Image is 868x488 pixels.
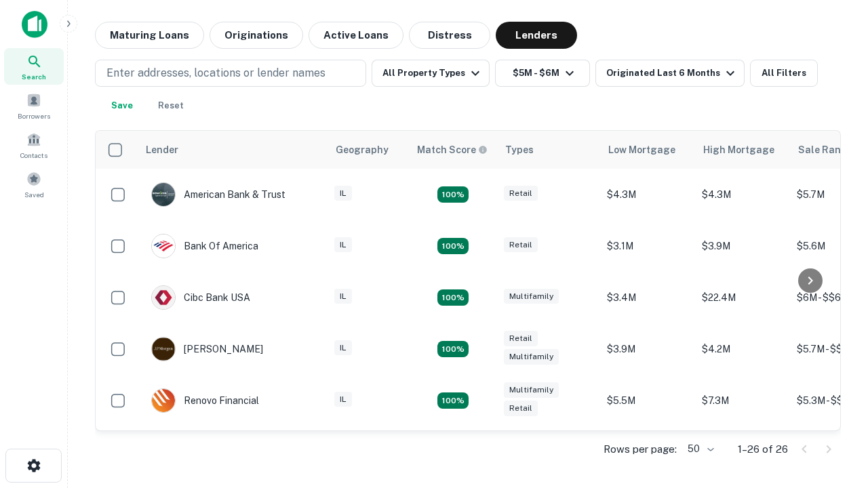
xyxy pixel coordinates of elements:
div: Matching Properties: 4, hasApolloMatch: undefined [437,289,469,306]
td: $7.3M [695,375,790,426]
div: American Bank & Trust [151,182,285,207]
span: Search [22,71,46,82]
div: Capitalize uses an advanced AI algorithm to match your search with the best lender. The match sco... [417,142,488,157]
div: Retail [504,186,538,201]
th: Geography [328,131,409,169]
div: Multifamily [504,289,559,304]
th: Capitalize uses an advanced AI algorithm to match your search with the best lender. The match sco... [409,131,497,169]
div: Retail [504,401,538,416]
th: Low Mortgage [600,131,695,169]
button: Lenders [496,22,577,49]
div: Matching Properties: 4, hasApolloMatch: undefined [437,341,469,357]
img: picture [152,235,175,258]
span: Saved [24,189,44,200]
div: [PERSON_NAME] [151,337,263,361]
td: $3.9M [600,323,695,375]
div: IL [334,340,352,356]
div: IL [334,289,352,304]
td: $5.5M [600,375,695,426]
img: picture [152,183,175,206]
a: Borrowers [4,87,64,124]
div: Matching Properties: 4, hasApolloMatch: undefined [437,238,469,254]
div: Types [505,142,534,158]
td: $4.3M [695,169,790,220]
td: $2.2M [600,426,695,478]
div: Cibc Bank USA [151,285,250,310]
td: $22.4M [695,272,790,323]
th: Types [497,131,600,169]
div: Geography [336,142,389,158]
a: Contacts [4,127,64,163]
div: Bank Of America [151,234,258,258]
div: Renovo Financial [151,388,259,413]
p: Rows per page: [604,441,677,457]
div: Originated Last 6 Months [606,65,738,81]
button: Enter addresses, locations or lender names [95,60,366,87]
th: High Mortgage [695,131,790,169]
img: picture [152,338,175,361]
td: $4.2M [695,323,790,375]
div: IL [334,392,352,407]
button: $5M - $6M [495,60,590,87]
div: IL [334,237,352,253]
img: capitalize-icon.png [22,11,47,38]
td: $3.9M [695,220,790,272]
div: Matching Properties: 7, hasApolloMatch: undefined [437,186,469,203]
p: 1–26 of 26 [738,441,788,457]
td: $4.3M [600,169,695,220]
p: Enter addresses, locations or lender names [106,65,325,81]
div: Low Mortgage [608,142,675,158]
img: picture [152,389,175,412]
td: $3.1M [695,426,790,478]
div: Retail [504,237,538,253]
div: Multifamily [504,382,559,398]
button: Originated Last 6 Months [595,60,745,87]
div: IL [334,186,352,201]
span: Borrowers [18,110,50,121]
h6: Match Score [417,142,485,157]
div: Lender [146,142,178,158]
img: picture [152,286,175,309]
span: Contacts [20,150,47,161]
td: $3.4M [600,272,695,323]
th: Lender [138,131,328,169]
button: Originations [210,22,303,49]
button: Distress [409,22,490,49]
button: Active Loans [309,22,403,49]
div: Matching Properties: 4, hasApolloMatch: undefined [437,392,469,409]
button: All Property Types [372,60,490,87]
button: All Filters [750,60,818,87]
div: Multifamily [504,349,559,365]
div: High Mortgage [703,142,774,158]
td: $3.1M [600,220,695,272]
div: 50 [682,439,716,459]
a: Search [4,48,64,85]
button: Save your search to get updates of matches that match your search criteria. [100,92,144,119]
button: Maturing Loans [95,22,204,49]
div: Retail [504,331,538,346]
iframe: Chat Widget [800,336,868,401]
a: Saved [4,166,64,203]
button: Reset [149,92,193,119]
